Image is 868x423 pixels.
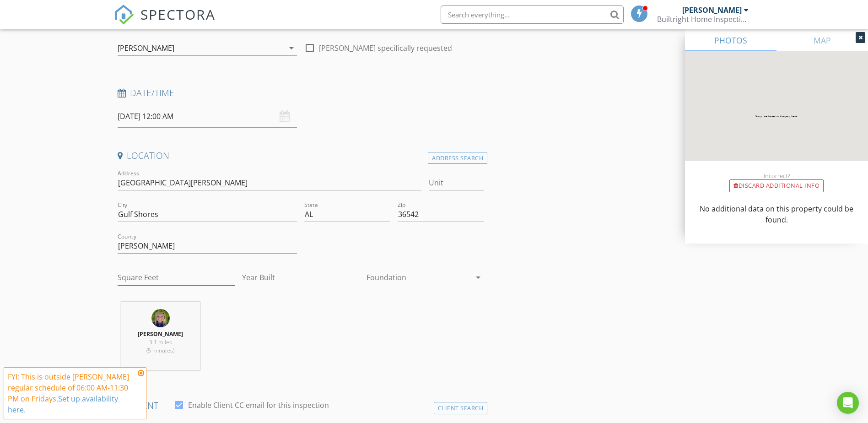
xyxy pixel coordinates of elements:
div: Incorrect? [685,172,868,179]
input: Select date [118,105,297,128]
div: Discard Additional info [729,179,824,192]
h4: Date/Time [118,87,484,99]
i: arrow_drop_down [473,272,484,283]
div: FYI: This is outside [PERSON_NAME] regular schedule of 06:00 AM-11:30 PM on Fridays. [8,371,135,415]
a: MAP [776,29,868,51]
div: [PERSON_NAME] [118,44,174,52]
img: profile_pic_2.jpg [151,309,170,327]
a: Set up availability here. [8,394,118,415]
div: Client Search [434,402,488,414]
div: Open Intercom Messenger [837,392,859,414]
div: Builtright Home Inspections [657,15,749,24]
a: SPECTORA [114,12,216,32]
strong: [PERSON_NAME] [138,330,183,338]
div: [PERSON_NAME] [682,5,742,15]
div: Address Search [428,152,487,164]
img: The Best Home Inspection Software - Spectora [114,5,134,25]
a: PHOTOS [685,29,776,51]
label: Enable Client CC email for this inspection [188,401,329,410]
img: streetview [685,51,868,183]
p: No additional data on this property could be found. [696,203,857,225]
label: [PERSON_NAME] specifically requested [319,43,452,53]
h4: Location [118,150,484,162]
span: SPECTORA [140,5,216,24]
span: (5 minutes) [146,347,174,354]
input: Search everything... [441,5,624,24]
i: arrow_drop_down [286,43,297,54]
span: 3.1 miles [149,338,172,346]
